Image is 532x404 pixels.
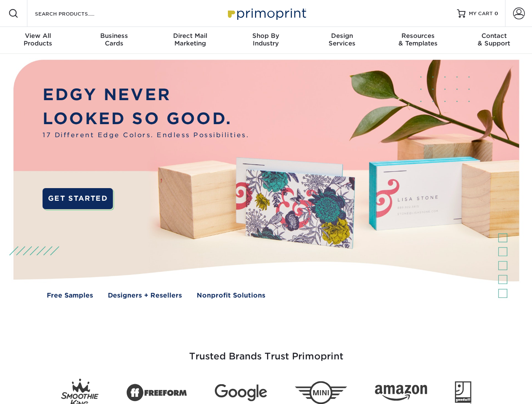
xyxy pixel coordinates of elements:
a: Nonprofit Solutions [197,291,265,300]
a: Resources& Templates [380,27,456,54]
a: Contact& Support [456,27,532,54]
img: Amazon [375,385,427,401]
h3: Trusted Brands Trust Primoprint [20,331,513,372]
div: Industry [228,32,304,47]
span: Contact [456,32,532,40]
p: LOOKED SO GOOD. [43,107,249,131]
div: Services [304,32,380,47]
span: Shop By [228,32,304,40]
a: DesignServices [304,27,380,54]
div: Cards [76,32,152,47]
span: 17 Different Edge Colors. Endless Possibilities. [43,130,249,140]
img: Primoprint [224,4,308,22]
div: & Templates [380,32,456,47]
span: 0 [495,11,498,16]
span: Business [76,32,152,40]
a: Direct MailMarketing [152,27,228,54]
span: Direct Mail [152,32,228,40]
span: MY CART [469,10,493,17]
a: Designers + Resellers [108,291,182,300]
a: Shop ByIndustry [228,27,304,54]
span: Design [304,32,380,40]
a: BusinessCards [76,27,152,54]
a: Free Samples [47,291,93,300]
a: GET STARTED [43,188,113,209]
p: EDGY NEVER [43,83,249,107]
div: Marketing [152,32,228,47]
img: Goodwill [455,381,471,404]
span: Resources [380,32,456,40]
img: Google [215,384,267,401]
div: & Support [456,32,532,47]
input: SEARCH PRODUCTS..... [34,8,116,19]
